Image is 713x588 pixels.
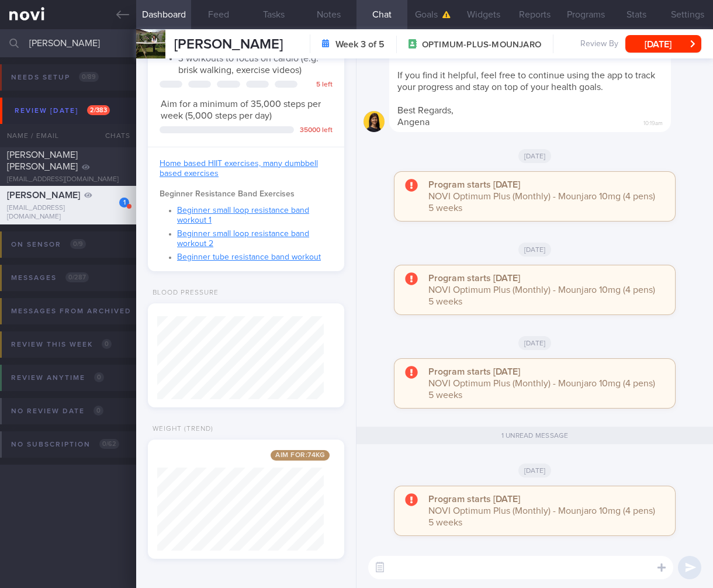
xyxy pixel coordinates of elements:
[428,367,520,376] strong: Program starts [DATE]
[625,35,701,53] button: [DATE]
[8,303,161,319] div: Messages from Archived
[160,190,295,198] strong: Beginner Resistance Band Exercises
[518,336,552,350] span: [DATE]
[119,198,129,207] div: 1
[177,253,321,261] a: Beginner tube resistance band workout
[428,506,655,516] span: NOVI Optimum Plus (Monthly) - Mounjaro 10mg (4 pens)
[178,50,331,76] li: 3 workouts to focus on cardio (e.g. brisk walking, exercise videos)
[518,243,552,257] span: [DATE]
[8,337,115,352] div: Review this week
[160,160,318,178] a: Home based HIIT exercises, many dumbbell based exercises
[397,106,454,115] span: Best Regards,
[397,71,655,92] span: If you find it helpful, feel free to continue using the app to track your progress and stay on to...
[428,494,520,504] strong: Program starts [DATE]
[79,72,99,82] span: 0 / 89
[643,116,663,127] span: 10:19am
[428,203,462,213] span: 5 weeks
[99,439,119,449] span: 0 / 62
[428,192,655,201] span: NOVI Optimum Plus (Monthly) - Mounjaro 10mg (4 pens)
[177,206,309,225] a: Beginner small loop resistance band workout 1
[65,272,89,282] span: 0 / 287
[335,39,385,50] strong: Week 3 of 5
[12,103,113,119] div: Review [DATE]
[177,230,309,248] a: Beginner small loop resistance band workout 2
[89,124,136,147] div: Chats
[70,239,86,249] span: 0 / 9
[7,191,80,200] span: [PERSON_NAME]
[428,180,520,189] strong: Program starts [DATE]
[7,175,129,184] div: [EMAIL_ADDRESS][DOMAIN_NAME]
[428,297,462,306] span: 5 weeks
[300,126,333,135] div: 35000 left
[102,339,112,349] span: 0
[8,370,107,386] div: Review anytime
[428,285,655,295] span: NOVI Optimum Plus (Monthly) - Mounjaro 10mg (4 pens)
[428,390,462,400] span: 5 weeks
[518,464,552,478] span: [DATE]
[303,81,333,89] div: 5 left
[148,425,213,434] div: Weight (Trend)
[8,237,89,253] div: On sensor
[8,437,122,452] div: No subscription
[7,150,78,171] span: [PERSON_NAME] [PERSON_NAME]
[8,403,106,419] div: No review date
[161,99,321,120] span: Aim for a minimum of 35,000 steps per week (5,000 steps per day)
[518,149,552,163] span: [DATE]
[174,37,283,51] span: [PERSON_NAME]
[7,204,129,222] div: [EMAIL_ADDRESS][DOMAIN_NAME]
[428,379,655,388] span: NOVI Optimum Plus (Monthly) - Mounjaro 10mg (4 pens)
[87,105,110,115] span: 2 / 383
[148,289,219,298] div: Blood Pressure
[422,39,541,51] span: OPTIMUM-PLUS-MOUNJARO
[397,117,430,127] span: Angena
[8,70,102,85] div: Needs setup
[428,518,462,527] span: 5 weeks
[428,274,520,283] strong: Program starts [DATE]
[8,270,92,286] div: Messages
[580,39,618,50] span: Review By
[94,372,104,382] span: 0
[94,406,103,416] span: 0
[271,450,330,461] span: Aim for: 74 kg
